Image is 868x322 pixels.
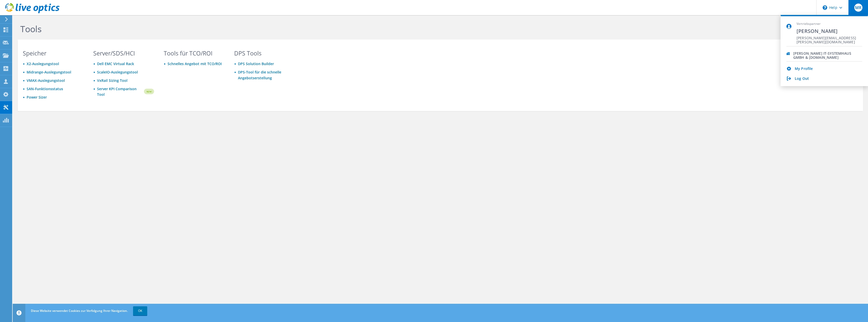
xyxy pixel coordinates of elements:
a: VMAX-Auslegungstool [27,78,65,83]
a: Schnelles Angebot mit TCO/ROI [168,61,222,66]
a: ScaleIO-Auslegungstool [97,70,138,74]
h3: Speicher [23,50,84,56]
a: DPS-Tool für die schnelle Angebotserstellung [238,70,281,80]
h3: Server/SDS/HCI [93,50,154,56]
a: My Profile [795,67,813,71]
h1: Tools [20,24,362,34]
a: VxRail Sizing Tool [97,78,127,83]
a: DPS Solution Builder [238,61,274,66]
a: Dell EMC Virtual Rack [97,61,134,66]
span: [PERSON_NAME][EMAIL_ADDRESS][PERSON_NAME][DOMAIN_NAME] [797,36,862,41]
a: Log Out [795,77,809,81]
span: Diese Website verwendet Cookies zur Verfolgung Ihrer Navigation. [31,309,128,313]
svg: \n [823,5,827,10]
a: Power Sizer [27,95,47,100]
a: Midrange-Auslegungstool [27,70,71,74]
h3: Tools für TCO/ROI [164,50,225,56]
span: [PERSON_NAME] [797,28,862,34]
h3: DPS Tools [234,50,295,56]
a: SAN-Funktionsstatus [27,86,63,91]
a: X2-Auslegungstool [27,61,59,66]
span: Vertriebspartner [797,22,862,26]
span: MR [854,4,862,12]
a: OK [133,306,147,315]
a: Server KPI Comparison Tool [97,86,143,97]
div: [PERSON_NAME] IT-SYSTEMHAUS GMBH & [DOMAIN_NAME] [793,51,862,56]
img: new-badge.svg [143,86,154,98]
